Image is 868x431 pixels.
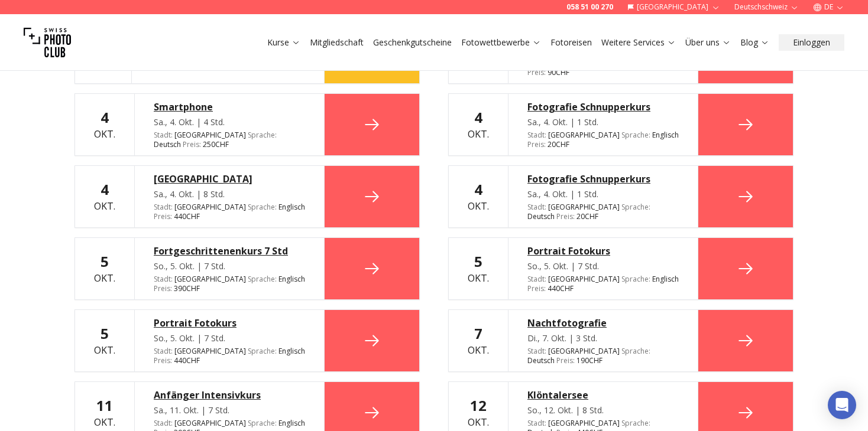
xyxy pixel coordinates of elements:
span: Deutsch [527,356,555,365]
button: Kurse [263,34,305,51]
a: Fortgeschrittenenkurs 7 Std [154,244,305,258]
a: Weitere Services [601,37,676,48]
button: Blog [736,34,774,51]
b: 4 [101,107,109,127]
div: [GEOGRAPHIC_DATA] 390 CHF [154,275,305,293]
span: Stadt : [154,274,173,284]
span: Sprache : [621,202,650,212]
span: Preis : [154,283,172,293]
a: Über uns [685,37,731,48]
span: Englisch [278,347,305,356]
div: [GEOGRAPHIC_DATA] 440 CHF [527,275,679,293]
b: 7 [474,324,482,343]
span: Preis : [556,211,575,221]
div: [GEOGRAPHIC_DATA] 20 CHF [527,130,679,149]
span: Englisch [278,419,305,428]
button: Einloggen [779,34,844,51]
span: Sprache : [248,274,277,284]
b: 4 [474,107,482,127]
span: Stadt : [527,130,546,140]
span: Preis : [556,355,575,365]
div: Portrait Fotokurs [527,244,679,258]
div: Di., 7. Okt. | 3 Std. [527,332,679,344]
div: Okt. [468,108,489,141]
a: Smartphone [154,100,305,114]
a: Mitgliedschaft [310,37,364,48]
div: Sa., 4. Okt. | 1 Std. [527,116,679,128]
div: [GEOGRAPHIC_DATA] 250 CHF [154,130,305,149]
div: Sa., 4. Okt. | 8 Std. [154,188,305,200]
button: Weitere Services [597,34,681,51]
div: Okt. [94,324,115,357]
span: Deutsch [527,212,555,221]
div: [GEOGRAPHIC_DATA] [154,172,305,186]
div: Okt. [468,180,489,213]
img: Swiss photo club [24,19,71,66]
span: Sprache : [621,130,650,140]
span: Stadt : [527,418,546,428]
div: So., 5. Okt. | 7 Std. [154,260,305,272]
a: Fotowettbewerbe [461,37,541,48]
button: Mitgliedschaft [305,34,368,51]
span: Sprache : [621,418,650,428]
span: Preis : [154,355,172,365]
a: Anfänger Intensivkurs [154,388,305,402]
span: Englisch [278,203,305,212]
b: 12 [470,396,487,415]
div: Sa., 4. Okt. | 1 Std. [527,188,679,200]
span: Sprache : [248,418,277,428]
a: Nachtfotografie [527,316,679,330]
div: Sa., 4. Okt. | 4 Std. [154,116,305,128]
span: Stadt : [527,346,546,356]
a: Fotografie Schnupperkurs [527,100,679,114]
div: Okt. [468,396,489,429]
span: Sprache : [248,202,277,212]
div: So., 5. Okt. | 7 Std. [527,260,679,272]
div: Portrait Fotokurs [154,316,305,330]
b: 5 [101,252,109,271]
button: Fotoreisen [546,34,597,51]
div: Okt. [94,180,115,213]
span: Sprache : [621,346,650,356]
a: Geschenkgutscheine [373,37,452,48]
div: Okt. [468,252,489,285]
span: Sprache : [621,274,650,284]
span: Englisch [278,275,305,284]
span: Preis : [154,211,172,221]
div: So., 5. Okt. | 7 Std. [154,332,305,344]
span: Englisch [652,275,679,284]
b: 5 [474,252,482,271]
div: Open Intercom Messenger [828,391,856,419]
div: Okt. [94,108,115,141]
div: Okt. [94,252,115,285]
span: Deutsch [154,140,181,149]
a: Klöntalersee [527,388,679,402]
span: Sprache : [248,346,277,356]
span: Sprache : [248,130,277,140]
span: Englisch [652,130,679,140]
a: 058 51 00 270 [566,2,613,12]
a: Kurse [267,37,300,48]
div: So., 12. Okt. | 8 Std. [527,404,679,416]
b: 5 [101,324,109,343]
button: Über uns [681,34,736,51]
span: Stadt : [154,130,173,140]
a: Blog [740,37,769,48]
div: [GEOGRAPHIC_DATA] 440 CHF [154,347,305,365]
span: Stadt : [154,346,173,356]
span: Stadt : [154,202,173,212]
span: Preis : [527,283,546,293]
div: [GEOGRAPHIC_DATA] 20 CHF [527,203,679,221]
span: Preis : [527,67,546,77]
span: Stadt : [527,202,546,212]
div: [GEOGRAPHIC_DATA] 190 CHF [527,347,679,365]
b: 4 [101,179,109,199]
span: Preis : [527,139,546,149]
b: 4 [474,179,482,199]
a: Fotoreisen [550,37,592,48]
div: Sa., 11. Okt. | 7 Std. [154,404,305,416]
